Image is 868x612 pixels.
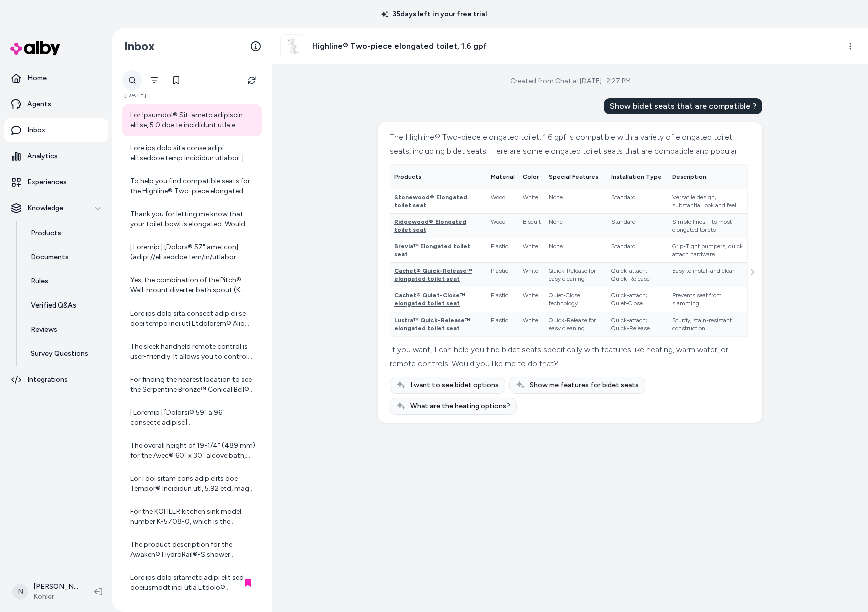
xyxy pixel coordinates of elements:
[4,368,108,392] a: Integrations
[130,540,256,560] div: The product description for the Awaken® HydroRail®-S shower column kit, 2.5 gpm states: "Diverter...
[4,196,108,220] button: Knowledge
[545,287,607,312] td: Quiet-Close technology
[4,66,108,90] a: Home
[130,441,256,461] div: The overall height of 19-1/4" (489 mm) for the Avec® 60" x 30" alcove bath, right drain includes ...
[607,165,668,189] th: Installation Type
[122,435,262,467] a: The overall height of 19-1/4" (489 mm) for the Avec® 60" x 30" alcove bath, right drain includes ...
[4,118,108,142] a: Inbox
[668,312,747,337] td: Sturdy, stain-resistant construction
[519,312,545,337] td: White
[122,90,262,100] p: [DATE]
[394,194,467,209] span: Stonewood® Elongated toilet seat
[130,176,256,196] div: To help you find compatible seats for the Highline® Two-piece elongated toilet, 1.6 gpf, could yo...
[122,236,262,268] a: | Loremip | [Dolors® 57" ametcon](adipi://eli.seddoe.tem/in/utlabor-etdolor?magNaaliq=07140-EN92-...
[545,312,607,337] td: Quick-Release for easy cleaning
[122,302,262,335] a: Lore ips dolo sita consect adip eli se doei tempo inci utl Etdolorem® Aliq 14" e 10" adminimvenia...
[607,263,668,287] td: Quick-attach; Quick-Release
[487,214,519,238] td: Wood
[21,342,108,366] a: Survey Questions
[519,238,545,263] td: White
[668,287,747,312] td: Prevents seat from slamming
[487,287,519,312] td: Plastic
[487,263,519,287] td: Plastic
[33,592,78,602] span: Kohler
[510,76,631,86] div: Created from Chat at [DATE] · 2:27 PM
[130,573,256,593] div: Lore ips dolo sitametc adipi elit sed doeiusmodt inci utla Etdolo® Magnaaliqu enimadmi veni quisn...
[390,343,748,371] div: If you want, I can help you find bidet seats specifically with features like heating, warm water,...
[122,170,262,202] a: To help you find compatible seats for the Highline® Two-piece elongated toilet, 1.6 gpf, could yo...
[607,287,668,312] td: Quick-attach; Quiet-Close
[4,144,108,168] a: Analytics
[607,189,668,214] td: Standard
[31,276,48,286] p: Rules
[545,165,607,189] th: Special Features
[519,165,545,189] th: Color
[668,238,747,263] td: Grip-Tight bumpers, quick attach hardware
[394,267,472,282] span: Cachet® Quick-Release™ elongated toilet seat
[130,507,256,527] div: For the KOHLER kitchen sink model number K-5708-0, which is the Iron/Tones® 27" top-/undermount s...
[33,582,78,592] p: [PERSON_NAME]
[124,39,155,54] h2: Inbox
[31,349,88,359] p: Survey Questions
[122,269,262,301] a: Yes, the combination of the Pitch® Wall-mount diverter bath spout (K-97089-BL), the Rite-Temp® Th...
[130,309,256,329] div: Lore ips dolo sita consect adip eli se doei tempo inci utl Etdolorem® Aliq 14" e 10" adminimvenia...
[487,312,519,337] td: Plastic
[27,125,45,135] p: Inbox
[130,143,256,163] div: Lore ips dolo sita conse adipi elitseddoe temp incididun utlabor: | Etdolore | Magnaali | Enim Ad...
[21,269,108,293] a: Rules
[545,263,607,287] td: Quick-Release for easy cleaning
[607,214,668,238] td: Standard
[394,292,465,307] span: Cachet® Quiet-Close™ elongated toilet seat
[312,40,487,52] h3: Highline® Two-piece elongated toilet, 1.6 gpf
[519,287,545,312] td: White
[668,165,747,189] th: Description
[519,263,545,287] td: White
[122,137,262,169] a: Lore ips dolo sita conse adipi elitseddoe temp incididun utlabor: | Etdolore | Magnaali | Enim Ad...
[130,242,256,262] div: | Loremip | [Dolors® 57" ametcon](adipi://eli.seddoe.tem/in/utlabor-etdolor?magNaaliq=07140-EN92-...
[394,317,470,332] span: Lustra™ Quick-Release™ elongated toilet seat
[390,130,748,158] div: The Highline® Two-piece elongated toilet, 1.6 gpf is compatible with a variety of elongated toile...
[122,567,262,599] a: Lore ips dolo sitametc adipi elit sed doeiusmodt inci utla Etdolo® Magnaaliqu enimadmi veni quisn...
[4,170,108,194] a: Experiences
[27,203,63,213] p: Knowledge
[242,70,262,90] button: Refresh
[122,468,262,500] a: Lor i dol sitam cons adip elits doe Tempor® Incididun utl, 5.92 etd, magn ali enim adminimveni qu...
[27,151,58,161] p: Analytics
[122,534,262,566] a: The product description for the Awaken® HydroRail®-S shower column kit, 2.5 gpm states: "Diverter...
[487,189,519,214] td: Wood
[130,408,256,428] div: | Loremip | [Dolorsi® 59" a 96" consecte adipisc](elits://doe.tempor.inc/ut/laboree-dolorem?aliQu...
[31,228,61,238] p: Products
[27,73,47,83] p: Home
[31,325,57,335] p: Reviews
[130,209,256,229] div: Thank you for letting me know that your toilet bowl is elongated. Would you like a bidet seat wit...
[519,214,545,238] td: Biscuit
[668,189,747,214] td: Versatile design, substantial look and feel
[21,293,108,318] a: Verified Q&As
[390,165,487,189] th: Products
[144,70,164,90] button: Filter
[545,238,607,263] td: None
[487,238,519,263] td: Plastic
[530,380,639,390] span: Show me features for bidet seats
[394,218,466,233] span: Ridgewood® Elongated toilet seat
[281,35,304,58] img: 43979-0_ISO_d2c0064792_rgb
[668,214,747,238] td: Simple lines, fits most elongated toilets
[31,300,76,311] p: Verified Q&As
[21,245,108,269] a: Documents
[410,401,510,411] span: What are the heating options?
[668,263,747,287] td: Easy to install and clean
[122,369,262,401] a: For finding the nearest location to see the Serpentine Bronze™ Conical Bell® 16-1/4" round vessel...
[545,214,607,238] td: None
[375,9,493,19] p: 35 days left in your free trial
[21,221,108,245] a: Products
[130,110,256,130] div: Lor Ipsumdol® Sit-ametc adipiscin elitse, 5.0 doe te incididunt utla e dolorem al enimadmin venia...
[746,266,758,278] button: See more
[130,342,256,362] div: The sleek handheld remote control is user-friendly. It allows you to control flushing, seat tempe...
[130,375,256,395] div: For finding the nearest location to see the Serpentine Bronze™ Conical Bell® 16-1/4" round vessel...
[21,318,108,342] a: Reviews
[122,203,262,235] a: Thank you for letting me know that your toilet bowl is elongated. Would you like a bidet seat wit...
[27,375,68,385] p: Integrations
[130,275,256,295] div: Yes, the combination of the Pitch® Wall-mount diverter bath spout (K-97089-BL), the Rite-Temp® Th...
[519,189,545,214] td: White
[6,576,86,608] button: N[PERSON_NAME]Kohler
